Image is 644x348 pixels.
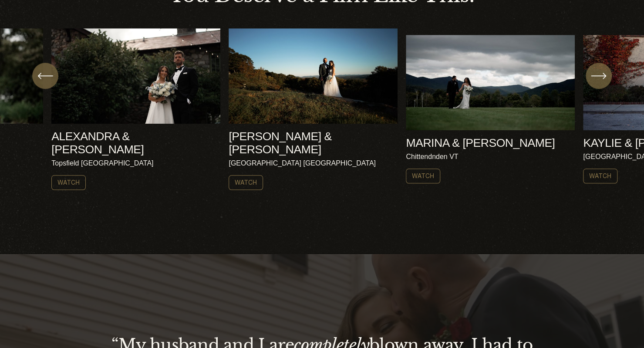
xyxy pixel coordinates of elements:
[229,175,263,190] a: Watch
[583,169,617,183] a: Watch
[51,175,86,190] a: Watch
[32,63,58,89] button: Previous
[406,169,440,183] a: Watch
[586,63,612,89] button: Next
